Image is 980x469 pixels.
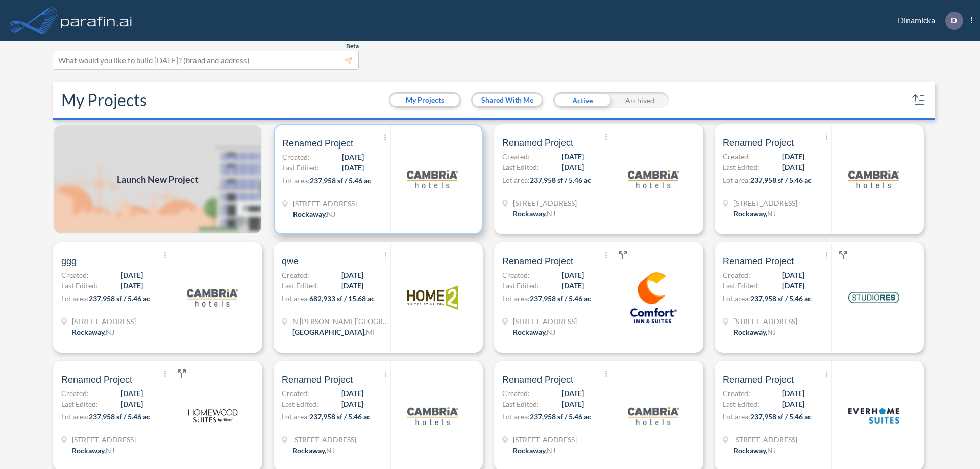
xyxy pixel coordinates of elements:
button: My Projects [390,94,459,106]
span: ggg [61,255,77,267]
span: [DATE] [341,280,363,291]
span: Created: [502,269,530,280]
span: 237,958 sf / 5.46 ac [750,176,812,184]
span: Created: [282,388,309,399]
span: Lot area: [282,294,309,303]
span: Renamed Project [61,374,132,386]
span: 237,958 sf / 5.46 ac [89,294,150,303]
span: [DATE] [562,388,584,399]
span: Lot area: [723,294,750,303]
span: Last Edited: [61,399,98,409]
span: 237,958 sf / 5.46 ac [530,176,591,184]
span: N Wyndham Hill Dr NE [292,316,389,327]
span: 237,958 sf / 5.46 ac [89,412,150,421]
span: [DATE] [782,162,804,172]
span: NJ [326,446,335,455]
span: 237,958 sf / 5.46 ac [750,294,812,303]
span: Created: [61,269,89,280]
span: [DATE] [782,280,804,291]
span: Last Edited: [282,280,318,291]
span: Beta [346,42,359,51]
span: 321 Mt Hope Ave [733,434,797,445]
span: Lot area: [502,294,530,303]
span: Lot area: [61,294,89,303]
div: Archived [611,92,669,108]
div: Grand Rapids, MI [292,327,375,337]
span: Lot area: [61,412,89,421]
span: Created: [723,388,750,399]
img: logo [407,154,458,205]
span: 321 Mt Hope Ave [72,316,136,327]
span: [DATE] [342,162,364,173]
span: 321 Mt Hope Ave [513,434,577,445]
span: 321 Mt Hope Ave [513,198,577,208]
span: Renamed Project [282,374,353,386]
span: Rockaway , [72,328,106,336]
span: Last Edited: [502,399,539,409]
span: 237,958 sf / 5.46 ac [530,412,591,421]
span: 321 Mt Hope Ave [733,198,797,208]
span: NJ [327,210,335,218]
span: 321 Mt Hope Ave [293,198,357,209]
span: Renamed Project [723,255,794,267]
span: Created: [502,388,530,399]
div: Rockaway, NJ [293,209,335,219]
span: NJ [767,328,776,336]
img: logo [848,272,899,323]
span: Created: [282,152,310,162]
span: Lot area: [723,412,750,421]
span: Last Edited: [282,399,318,409]
span: Created: [502,151,530,162]
span: Renamed Project [502,255,573,267]
span: Rockaway , [733,328,767,336]
span: Lot area: [723,176,750,184]
span: NJ [547,328,555,336]
span: Rockaway , [293,210,327,218]
button: Shared With Me [473,94,542,106]
span: Rockaway , [513,446,547,455]
span: Rockaway , [72,446,106,455]
span: [DATE] [341,269,363,280]
span: NJ [106,446,114,455]
img: logo [628,154,679,205]
span: Lot area: [282,176,310,185]
img: logo [187,272,238,323]
span: 237,958 sf / 5.46 ac [310,176,371,185]
span: Last Edited: [723,399,759,409]
span: 237,958 sf / 5.46 ac [530,294,591,303]
span: NJ [547,209,555,218]
span: [DATE] [562,280,584,291]
button: sort [911,92,927,108]
span: [DATE] [341,399,363,409]
img: logo [848,390,899,441]
span: Created: [282,269,309,280]
span: [DATE] [562,269,584,280]
span: 682,933 sf / 15.68 ac [309,294,375,303]
span: [DATE] [782,399,804,409]
span: Launch New Project [117,172,199,186]
div: Rockaway, NJ [733,208,776,219]
span: 237,958 sf / 5.46 ac [750,412,812,421]
img: logo [59,10,134,31]
span: [DATE] [121,280,143,291]
span: [DATE] [782,388,804,399]
span: Created: [723,151,750,162]
span: [DATE] [562,162,584,172]
span: 321 Mt Hope Ave [513,316,577,327]
div: Active [553,92,611,108]
span: NJ [767,209,776,218]
span: Created: [723,269,750,280]
h2: My Projects [61,90,147,110]
span: Last Edited: [502,162,539,172]
img: add [53,124,262,234]
span: Last Edited: [502,280,539,291]
span: Last Edited: [723,162,759,172]
span: [DATE] [121,269,143,280]
div: Rockaway, NJ [72,445,114,456]
span: 321 Mt Hope Ave [733,316,797,327]
span: [DATE] [782,269,804,280]
span: Created: [61,388,89,399]
span: Rockaway , [513,328,547,336]
div: Rockaway, NJ [733,327,776,337]
div: Rockaway, NJ [513,208,555,219]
